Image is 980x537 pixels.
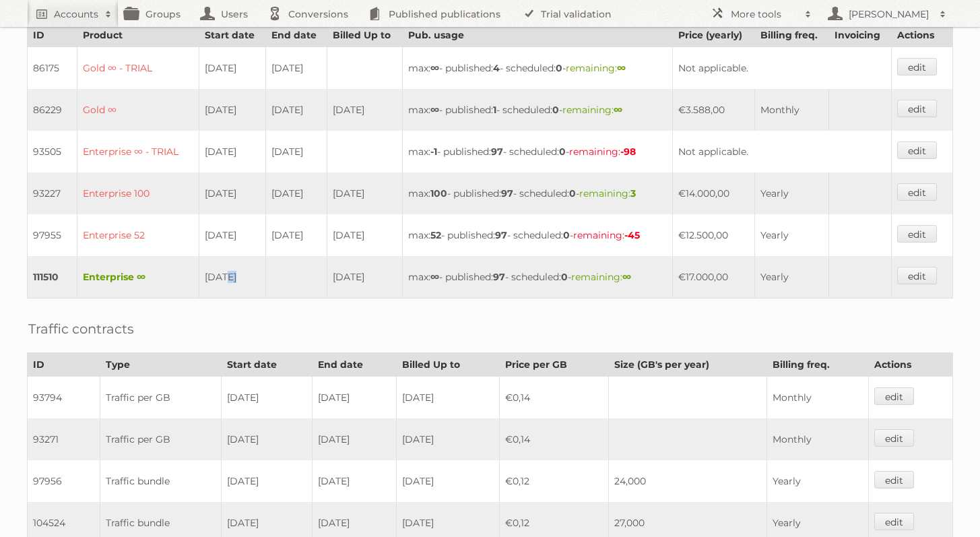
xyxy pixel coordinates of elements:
strong: 100 [430,187,447,199]
strong: 0 [563,229,570,241]
td: Gold ∞ - TRIAL [77,47,199,90]
td: 93227 [28,172,77,214]
th: End date [266,24,327,47]
a: edit [897,225,937,243]
td: Yearly [754,172,829,214]
td: €0,14 [500,418,609,460]
td: 97956 [28,460,100,502]
td: Enterprise 52 [77,214,199,256]
td: 111510 [28,256,77,298]
strong: 0 [559,146,566,158]
td: [DATE] [199,172,266,214]
th: Product [77,24,199,47]
strong: ∞ [430,104,439,116]
td: max: - published: - scheduled: - [403,131,673,172]
td: Traffic per GB [100,377,222,419]
a: edit [874,513,914,530]
th: ID [28,353,100,377]
td: Monthly [754,89,829,131]
td: Traffic bundle [100,460,222,502]
a: edit [874,429,914,447]
th: End date [313,353,397,377]
span: remaining: [573,229,640,241]
strong: ∞ [430,62,439,74]
th: Price per GB [500,353,609,377]
th: Billing freq. [754,24,829,47]
th: Start date [199,24,266,47]
td: [DATE] [327,172,403,214]
a: edit [897,183,937,201]
td: [DATE] [199,214,266,256]
a: edit [897,267,937,284]
strong: 1 [493,104,496,116]
td: [DATE] [313,460,397,502]
h2: Accounts [54,7,98,21]
td: [DATE] [266,131,327,172]
a: edit [874,387,914,405]
strong: -45 [624,229,640,241]
strong: 97 [501,187,513,199]
td: Traffic per GB [100,418,222,460]
th: Actions [869,353,953,377]
a: edit [874,471,914,488]
td: [DATE] [266,214,327,256]
a: edit [897,100,937,117]
th: Billed Up to [327,24,403,47]
td: [DATE] [266,47,327,90]
strong: -1 [430,146,437,158]
a: edit [897,58,937,75]
th: Size (GB's per year) [608,353,766,377]
td: 93271 [28,418,100,460]
td: [DATE] [222,460,313,502]
th: Billed Up to [397,353,500,377]
strong: 0 [561,271,568,283]
strong: 4 [493,62,500,74]
td: [DATE] [222,418,313,460]
strong: 0 [569,187,576,199]
td: [DATE] [327,214,403,256]
td: Enterprise ∞ - TRIAL [77,131,199,172]
td: max: - published: - scheduled: - [403,89,673,131]
strong: 52 [430,229,441,241]
strong: -98 [620,146,636,158]
td: max: - published: - scheduled: - [403,256,673,298]
td: max: - published: - scheduled: - [403,47,673,90]
td: [DATE] [266,172,327,214]
td: Not applicable. [672,47,891,90]
th: Pub. usage [403,24,673,47]
td: €12.500,00 [672,214,754,256]
td: Yearly [754,256,829,298]
td: 86229 [28,89,77,131]
span: remaining: [569,146,636,158]
th: Actions [891,24,952,47]
th: Type [100,353,222,377]
td: 97955 [28,214,77,256]
th: Start date [222,353,313,377]
td: [DATE] [313,418,397,460]
td: [DATE] [397,418,500,460]
td: Monthly [766,418,869,460]
td: 24,000 [608,460,766,502]
td: max: - published: - scheduled: - [403,214,673,256]
td: [DATE] [199,47,266,90]
td: Not applicable. [672,131,891,172]
h2: [PERSON_NAME] [845,7,933,21]
td: [DATE] [266,89,327,131]
td: Yearly [766,460,869,502]
td: €0,12 [500,460,609,502]
a: edit [897,141,937,159]
td: [DATE] [199,131,266,172]
td: Enterprise 100 [77,172,199,214]
h2: More tools [731,7,798,21]
td: €17.000,00 [672,256,754,298]
h2: Traffic contracts [28,319,134,339]
td: Yearly [754,214,829,256]
strong: ∞ [430,271,439,283]
th: Price (yearly) [672,24,754,47]
td: [DATE] [397,377,500,419]
span: remaining: [566,62,626,74]
td: Gold ∞ [77,89,199,131]
td: €14.000,00 [672,172,754,214]
td: 93505 [28,131,77,172]
td: [DATE] [327,89,403,131]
